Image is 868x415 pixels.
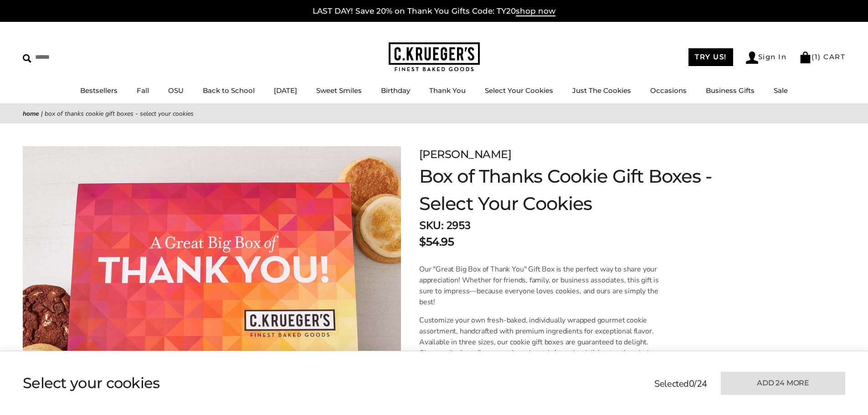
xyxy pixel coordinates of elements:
[697,378,707,390] span: 24
[746,51,787,64] a: Sign In
[419,264,668,307] p: Our "Great Big Box of Thank You" Gift Box is the perfect way to share your appreciation! Whether ...
[419,234,454,250] p: $54.95
[689,378,694,390] span: 0
[419,163,712,217] h1: Box of Thanks Cookie Gift Boxes - Select Your Cookies
[389,42,480,72] img: C.KRUEGER'S
[815,52,818,61] span: 1
[168,86,184,95] a: OSU
[419,315,668,369] p: Customize your own fresh-baked, individually wrapped gourmet cookie assortment, handcrafted with ...
[446,218,471,233] span: 2953
[429,86,466,95] a: Thank You
[799,52,845,61] a: (1) CART
[774,86,788,95] a: Sale
[572,86,631,95] a: Just The Cookies
[419,146,712,163] p: [PERSON_NAME]
[45,109,194,118] span: Box of Thanks Cookie Gift Boxes - Select Your Cookies
[650,86,687,95] a: Occasions
[381,86,410,95] a: Birthday
[23,50,131,64] input: Search
[746,51,758,64] img: Account
[274,86,297,95] a: [DATE]
[23,108,845,119] nav: breadcrumbs
[23,109,39,118] a: Home
[516,6,555,16] span: shop now
[41,109,43,118] span: |
[706,86,755,95] a: Business Gifts
[419,218,443,233] strong: SKU:
[313,6,555,16] a: LAST DAY! Save 20% on Thank You Gifts Code: TY20shop now
[688,48,733,66] a: TRY US!
[137,86,149,95] a: Fall
[80,86,118,95] a: Bestsellers
[721,372,845,395] button: Add 24 more
[485,86,553,95] a: Select Your Cookies
[654,377,707,391] p: Selected /
[316,86,362,95] a: Sweet Smiles
[203,86,255,95] a: Back to School
[799,51,812,63] img: Bag
[23,54,31,63] img: Search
